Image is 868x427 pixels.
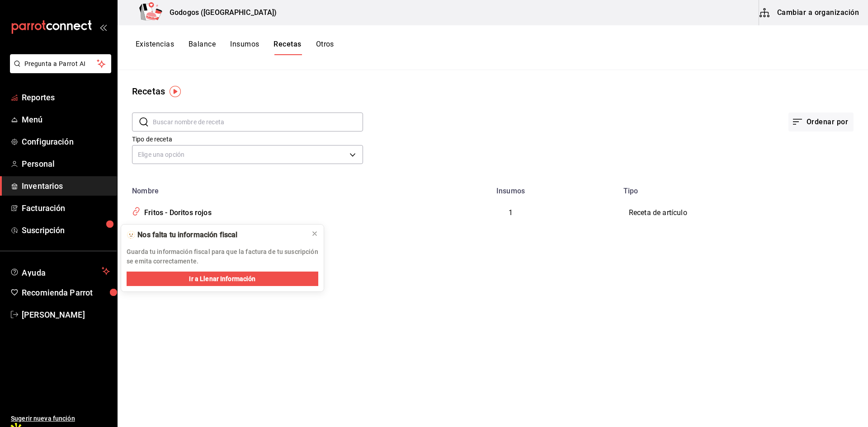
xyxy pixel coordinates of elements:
[162,7,277,18] h3: Godogos ([GEOGRAPHIC_DATA])
[6,66,111,75] a: Pregunta a Parrot AI
[22,286,110,299] span: Recomienda Parrot
[132,84,165,98] div: Recetas
[509,208,513,217] span: 1
[189,40,216,55] button: Balance
[132,145,363,164] div: Elige una opción
[189,274,255,284] span: Ir a Llenar Información
[22,158,110,170] span: Personal
[118,181,403,195] th: Nombre
[618,195,868,230] td: Receta de artículo
[136,40,334,55] div: navigation tabs
[403,181,618,195] th: Insumos
[170,86,181,97] img: Tooltip marker
[274,40,301,55] button: Recetas
[11,414,110,423] span: Sugerir nueva función
[99,23,107,31] button: open_drawer_menu
[230,40,259,55] button: Insumos
[141,204,212,218] div: Fritos - Doritos rojos
[618,181,868,195] th: Tipo
[127,272,318,286] button: Ir a Llenar Información
[22,180,110,192] span: Inventarios
[22,309,110,321] span: [PERSON_NAME]
[136,40,174,55] button: Existencias
[22,136,110,148] span: Configuración
[22,113,110,126] span: Menú
[153,113,363,131] input: Buscar nombre de receta
[22,202,110,214] span: Facturación
[132,136,363,142] label: Tipo de receta
[24,59,97,69] span: Pregunta a Parrot AI
[127,247,318,266] p: Guarda tu información fiscal para que la factura de tu suscripción se emita correctamente.
[788,113,854,131] button: Ordenar por
[118,181,868,230] table: inventoriesTable
[22,224,110,236] span: Suscripción
[127,230,304,240] div: 🫥 Nos falta tu información fiscal
[22,266,98,277] span: Ayuda
[316,40,334,55] button: Otros
[10,54,111,73] button: Pregunta a Parrot AI
[22,91,110,103] span: Reportes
